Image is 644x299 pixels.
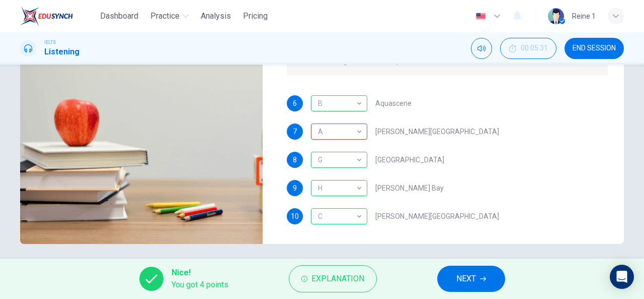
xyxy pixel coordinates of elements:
span: Explanation [311,272,364,286]
div: B [311,89,364,118]
div: B [311,95,367,111]
span: Analysis [201,10,231,22]
span: NEXT [456,272,476,286]
img: Profile picture [548,8,564,24]
button: 00:05:31 [500,38,556,59]
a: EduSynch logo [20,6,96,26]
button: END SESSION [565,38,624,59]
div: C [311,208,367,224]
span: 00:05:31 [521,44,548,52]
div: H [311,174,364,203]
span: [GEOGRAPHIC_DATA] [375,156,444,163]
span: 10 [291,213,299,220]
div: G [311,152,367,168]
div: C [311,202,364,231]
span: You got 4 points [172,279,228,291]
span: Dashboard [100,10,138,22]
button: Pricing [239,7,272,25]
div: G [311,146,364,174]
span: END SESSION [573,44,616,52]
button: Explanation [289,265,377,292]
img: EduSynch logo [20,6,73,26]
div: H [311,180,367,196]
span: Practice [150,10,180,22]
span: 6 [293,100,297,107]
span: Aquascene [375,100,412,107]
span: Nice! [172,267,228,279]
span: 8 [293,156,297,163]
span: [PERSON_NAME] Bay [375,185,444,192]
span: 9 [293,185,297,192]
button: NEXT [437,266,505,292]
button: Analysis [197,7,235,25]
span: 7 [293,128,297,135]
span: [PERSON_NAME][GEOGRAPHIC_DATA] [375,213,499,220]
span: IELTS [44,39,56,46]
h1: Listening [44,46,79,58]
div: Hide [500,38,556,59]
div: A [311,117,364,146]
div: Mute [471,38,492,59]
div: E [311,124,367,140]
img: en [474,13,487,20]
button: Practice [146,7,193,25]
span: Pricing [243,10,268,22]
div: Open Intercom Messenger [610,265,634,289]
div: Reine 1 [572,10,596,22]
button: Dashboard [96,7,142,25]
span: [PERSON_NAME][GEOGRAPHIC_DATA] [375,128,499,135]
